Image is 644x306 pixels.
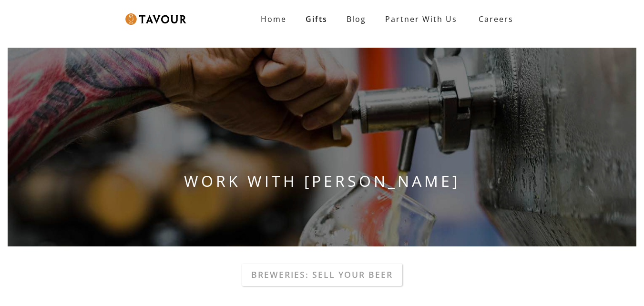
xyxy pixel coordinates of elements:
a: Home [251,10,296,29]
a: Breweries: Sell your beer [242,264,402,286]
strong: Home [261,14,286,24]
strong: Careers [479,10,513,29]
a: Careers [467,6,521,32]
a: Partner With Us [376,10,467,29]
h1: WORK WITH [PERSON_NAME] [8,170,636,193]
a: Blog [337,10,376,29]
a: Gifts [296,10,337,29]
